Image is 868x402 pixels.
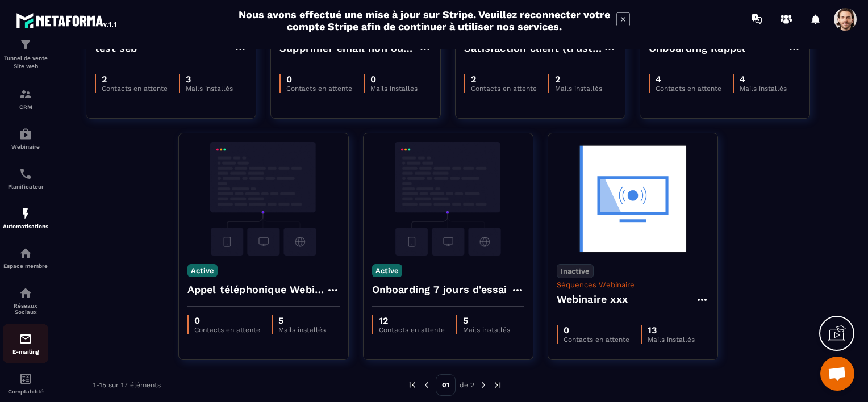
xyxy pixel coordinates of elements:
[436,374,456,396] p: 01
[3,198,48,238] a: automationsautomationsAutomatisations
[286,85,352,93] p: Contacts en attente
[372,282,507,298] h4: Onboarding 7 jours d'essai
[3,158,48,198] a: schedulerschedulerPlanificateur
[19,372,32,386] img: accountant
[278,315,325,326] p: 5
[372,264,402,277] p: Active
[379,315,445,326] p: 12
[238,9,611,32] h2: Nous avons effectué une mise à jour sur Stripe. Veuillez reconnecter votre compte Stripe afin de ...
[379,326,445,334] p: Contacts en attente
[16,10,118,31] img: logo
[648,325,695,336] p: 13
[194,315,260,326] p: 0
[286,74,352,85] p: 0
[557,291,628,307] h4: Webinaire xxx
[557,280,709,289] p: Séquences Webinaire
[3,30,48,79] a: formationformationTunnel de vente Site web
[19,332,32,346] img: email
[3,303,48,315] p: Réseaux Sociaux
[3,238,48,278] a: automationsautomationsEspace membre
[3,324,48,363] a: emailemailE-mailing
[460,380,474,390] p: de 2
[422,380,432,390] img: prev
[820,357,854,391] div: Open chat
[740,85,787,93] p: Mails installés
[3,223,48,229] p: Automatisations
[3,183,48,190] p: Planificateur
[3,119,48,158] a: automationsautomationsWebinaire
[102,74,168,85] p: 2
[3,278,48,324] a: social-networksocial-networkRéseaux Sociaux
[19,207,32,220] img: automations
[19,87,32,101] img: formation
[3,349,48,355] p: E-mailing
[187,264,218,277] p: Active
[648,336,695,344] p: Mails installés
[557,142,709,256] img: automation-background
[564,336,629,344] p: Contacts en attente
[187,282,326,298] h4: Appel téléphonique Webinaire live
[102,85,168,93] p: Contacts en attente
[555,85,602,93] p: Mails installés
[3,263,48,269] p: Espace membre
[19,167,32,181] img: scheduler
[3,55,48,70] p: Tunnel de vente Site web
[186,85,233,93] p: Mails installés
[3,79,48,119] a: formationformationCRM
[478,380,489,390] img: next
[187,142,340,256] img: automation-background
[3,104,48,110] p: CRM
[372,142,524,256] img: automation-background
[278,326,325,334] p: Mails installés
[656,85,721,93] p: Contacts en attente
[3,388,48,395] p: Comptabilité
[471,74,537,85] p: 2
[471,85,537,93] p: Contacts en attente
[463,326,510,334] p: Mails installés
[555,74,602,85] p: 2
[19,127,32,141] img: automations
[493,380,503,390] img: next
[564,325,629,336] p: 0
[3,144,48,150] p: Webinaire
[19,246,32,260] img: automations
[656,74,721,85] p: 4
[370,74,418,85] p: 0
[194,326,260,334] p: Contacts en attente
[740,74,787,85] p: 4
[19,38,32,52] img: formation
[19,286,32,300] img: social-network
[93,381,161,389] p: 1-15 sur 17 éléments
[370,85,418,93] p: Mails installés
[407,380,418,390] img: prev
[186,74,233,85] p: 3
[463,315,510,326] p: 5
[557,264,594,278] p: Inactive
